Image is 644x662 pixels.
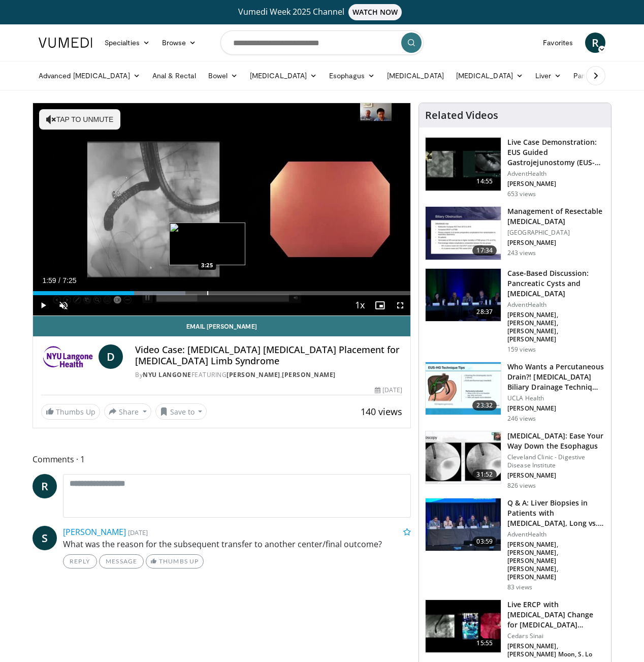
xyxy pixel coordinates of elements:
p: [PERSON_NAME], [PERSON_NAME], [PERSON_NAME] [PERSON_NAME], [PERSON_NAME] [507,541,605,581]
h3: Live ERCP with [MEDICAL_DATA] Change for [MEDICAL_DATA] Patient [507,600,605,630]
span: 14:55 [472,176,497,186]
h3: Management of Resectable [MEDICAL_DATA] [507,206,605,227]
h4: Video Case: [MEDICAL_DATA] [MEDICAL_DATA] Placement for [MEDICAL_DATA] Limb Syndrome [135,344,402,366]
a: S [33,526,57,550]
span: 28:37 [472,307,497,317]
a: Favorites [537,33,579,53]
img: 8bcb2e20-5971-4816-bd6d-37851018c646.150x105_q85_crop-smart_upscale.jpg [426,362,501,415]
img: d22aadf7-b72b-4161-b08b-84e576ad9478.150x105_q85_crop-smart_upscale.jpg [426,207,501,260]
a: [PERSON_NAME] [282,370,336,379]
span: 31:52 [472,469,497,480]
h3: [MEDICAL_DATA]: Ease Your Way Down the Esophagus [507,431,605,451]
button: Fullscreen [390,295,410,316]
img: 60f71774-02ea-41d7-b28f-8952c20aa8a5.150x105_q85_crop-smart_upscale.jpg [426,431,501,484]
img: VuMedi Logo [39,38,92,48]
h3: Q & A: Liver Biopsies in Patients with [MEDICAL_DATA], Long vs. Short Wire … [507,498,605,528]
button: Save to [155,403,207,420]
p: 159 views [507,345,536,354]
a: D [99,344,123,369]
a: 28:37 Case-Based Discussion: Pancreatic Cysts and [MEDICAL_DATA] AdventHealth [PERSON_NAME], [PER... [425,268,605,354]
a: Liver [529,66,567,86]
a: R [585,33,605,53]
small: [DATE] [128,528,148,537]
a: Esophagus [323,66,381,86]
p: Cleveland Clinic - Digestive Disease Institute [507,453,605,469]
img: 3616e224-a335-4524-9890-8ced478f8f4e.150x105_q85_crop-smart_upscale.jpg [426,498,501,551]
a: 14:55 Live Case Demonstration: EUS Guided Gastrojejunostomy (EUS-GJ) for G… AdventHealth [PERSON_... [425,137,605,198]
span: Comments 1 [33,453,411,466]
img: image.jpeg [169,223,245,265]
span: 7:25 [62,276,76,285]
p: 83 views [507,583,532,591]
a: [PERSON_NAME] [227,370,280,379]
p: AdventHealth [507,530,605,539]
p: [PERSON_NAME] [507,239,605,247]
p: [PERSON_NAME] [507,471,605,480]
p: Cedars Sinai [507,632,605,640]
a: 03:59 Q & A: Liver Biopsies in Patients with [MEDICAL_DATA], Long vs. Short Wire … AdventHealth [... [425,498,605,591]
p: 243 views [507,249,536,257]
div: Progress Bar [33,291,410,295]
span: 140 views [361,405,402,418]
p: What was the reason for the subsequent transfer to another center/final outcome? [63,538,411,550]
a: [MEDICAL_DATA] [450,66,529,86]
input: Search topics, interventions [220,30,424,55]
h3: Live Case Demonstration: EUS Guided Gastrojejunostomy (EUS-GJ) for G… [507,137,605,168]
button: Unmute [53,295,74,316]
a: Specialties [99,33,156,53]
p: AdventHealth [507,170,605,178]
span: 23:32 [472,400,497,411]
a: Bowel [202,66,244,86]
a: Thumbs Up [41,404,100,420]
a: Browse [156,33,203,53]
a: Reply [63,554,97,569]
p: [PERSON_NAME], [PERSON_NAME] Moon, S. Lo [507,642,605,658]
h4: Related Videos [425,109,498,121]
button: Play [33,295,53,316]
p: UCLA Health [507,394,605,402]
a: 17:34 Management of Resectable [MEDICAL_DATA] [GEOGRAPHIC_DATA] [PERSON_NAME] 243 views [425,206,605,260]
h3: Case-Based Discussion: Pancreatic Cysts and [MEDICAL_DATA] [507,268,605,299]
a: 23:32 Who Wants a Percutaneous Drain?! [MEDICAL_DATA] Biliary Drainage Techniq… UCLA Health [PERS... [425,362,605,423]
a: R [33,474,57,498]
img: NYU Langone [41,344,94,369]
video-js: Video Player [33,103,410,316]
a: [MEDICAL_DATA] [244,66,323,86]
p: 653 views [507,190,536,198]
a: [MEDICAL_DATA] [381,66,450,86]
img: 91af4667-4b46-4fdb-b1b4-1e1a41597bf0.150x105_q85_crop-smart_upscale.jpg [426,269,501,322]
span: / [58,276,60,285]
a: [PERSON_NAME] [63,526,126,538]
div: [DATE] [375,386,402,395]
a: 31:52 [MEDICAL_DATA]: Ease Your Way Down the Esophagus Cleveland Clinic - Digestive Disease Insti... [425,431,605,490]
a: NYU Langone [143,370,191,379]
p: AdventHealth [507,301,605,309]
span: 17:34 [472,245,497,256]
div: By FEATURING , [135,370,402,380]
span: 15:55 [472,638,497,648]
p: 826 views [507,482,536,490]
span: 03:59 [472,537,497,547]
a: Email [PERSON_NAME] [33,316,410,336]
a: Thumbs Up [146,554,203,569]
a: Vumedi Week 2025 ChannelWATCH NOW [40,4,604,20]
button: Tap to unmute [39,109,120,130]
p: [PERSON_NAME], [PERSON_NAME], [PERSON_NAME], [PERSON_NAME] [507,311,605,343]
img: 5d7def35-d6b0-4233-88b9-ad566ad442c3.150x105_q85_crop-smart_upscale.jpg [426,138,501,191]
p: 246 views [507,415,536,423]
span: 1:59 [42,276,56,285]
button: Share [104,403,151,420]
p: [PERSON_NAME] [507,404,605,413]
a: Advanced [MEDICAL_DATA] [33,66,146,86]
p: [GEOGRAPHIC_DATA] [507,229,605,237]
img: 6ed2a250-3deb-466d-bf2e-32d6ebbc0134.150x105_q85_crop-smart_upscale.jpg [426,600,501,653]
p: [PERSON_NAME] [507,180,605,188]
a: Anal & Rectal [146,66,202,86]
button: Enable picture-in-picture mode [370,295,390,316]
h3: Who Wants a Percutaneous Drain?! [MEDICAL_DATA] Biliary Drainage Techniq… [507,362,605,392]
span: WATCH NOW [348,4,402,20]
